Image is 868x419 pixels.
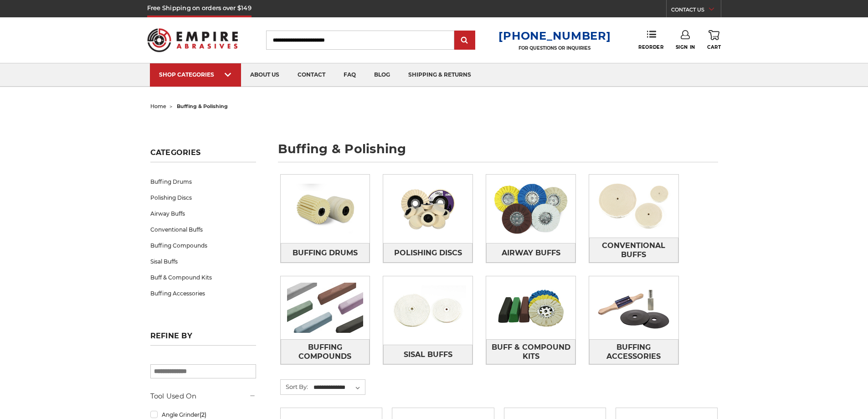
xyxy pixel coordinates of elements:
[589,276,678,339] img: Buffing Accessories
[281,339,370,364] a: Buffing Compounds
[404,347,452,362] span: Sisal Buffs
[241,63,288,87] a: about us
[589,175,678,238] img: Conventional Buffs
[150,103,166,109] a: home
[498,29,611,42] a: [PHONE_NUMBER]
[590,238,678,263] span: Conventional Buffs
[394,245,462,261] span: Polishing Discs
[281,177,370,240] img: Buffing Drums
[383,345,473,364] a: Sisal Buffs
[638,44,663,50] span: Reorder
[150,174,256,190] a: Buffing Drums
[281,243,370,263] a: Buffing Drums
[590,340,678,364] span: Buffing Accessories
[281,276,370,339] img: Buffing Compounds
[456,31,474,50] input: Submit
[486,177,575,240] img: Airway Buffs
[150,190,256,206] a: Polishing Discs
[383,243,473,263] a: Polishing Discs
[281,380,308,393] label: Sort By:
[589,238,678,263] a: Conventional Buffs
[487,340,575,364] span: Buff & Compound Kits
[707,44,721,50] span: Cart
[676,44,695,50] span: Sign In
[150,148,256,162] h5: Categories
[638,30,663,50] a: Reorder
[312,381,365,394] select: Sort By:
[589,339,678,364] a: Buffing Accessories
[150,222,256,238] a: Conventional Buffs
[150,285,256,301] a: Buffing Accessories
[150,331,256,346] h5: Refine by
[486,339,575,364] a: Buff & Compound Kits
[293,245,358,261] span: Buffing Drums
[671,5,721,17] a: CONTACT US
[502,245,560,261] span: Airway Buffs
[498,45,611,51] p: FOR QUESTIONS OR INQUIRIES
[150,391,256,402] h5: Tool Used On
[159,71,232,78] div: SHOP CATEGORIES
[177,103,228,109] span: buffing & polishing
[383,177,473,240] img: Polishing Discs
[707,30,721,50] a: Cart
[278,143,718,162] h1: buffing & polishing
[200,411,206,418] span: (2)
[486,276,575,339] img: Buff & Compound Kits
[150,253,256,269] a: Sisal Buffs
[334,63,365,87] a: faq
[150,269,256,285] a: Buff & Compound Kits
[150,238,256,253] a: Buffing Compounds
[288,63,334,87] a: contact
[147,22,238,58] img: Empire Abrasives
[383,279,473,342] img: Sisal Buffs
[281,340,370,364] span: Buffing Compounds
[365,63,399,87] a: blog
[486,243,575,263] a: Airway Buffs
[399,63,480,87] a: shipping & returns
[150,206,256,222] a: Airway Buffs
